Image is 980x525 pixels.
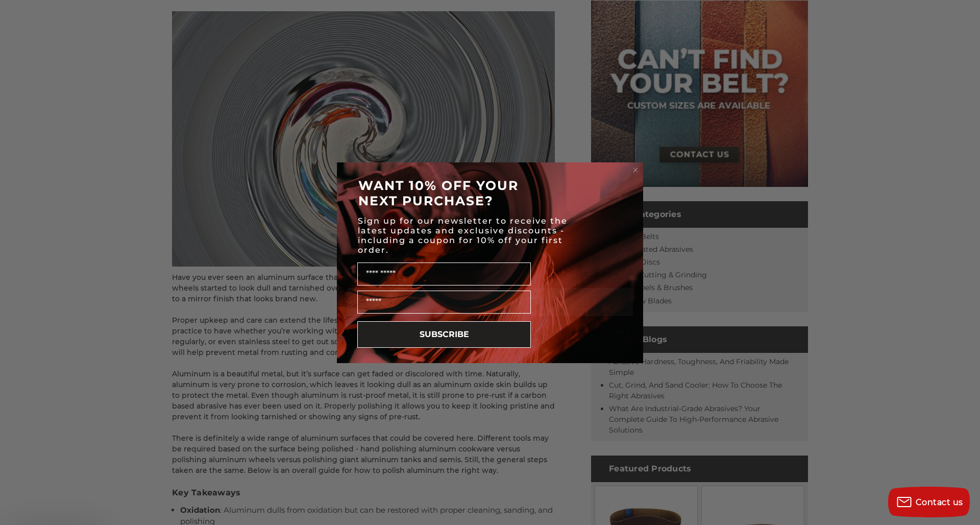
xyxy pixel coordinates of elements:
span: WANT 10% OFF YOUR NEXT PURCHASE? [358,178,519,208]
button: Close dialog [630,165,641,175]
input: Email [357,291,531,314]
button: Contact us [888,487,970,517]
span: Sign up for our newsletter to receive the latest updates and exclusive discounts - including a co... [358,216,568,255]
span: Contact us [916,497,963,507]
button: SUBSCRIBE [357,321,531,348]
